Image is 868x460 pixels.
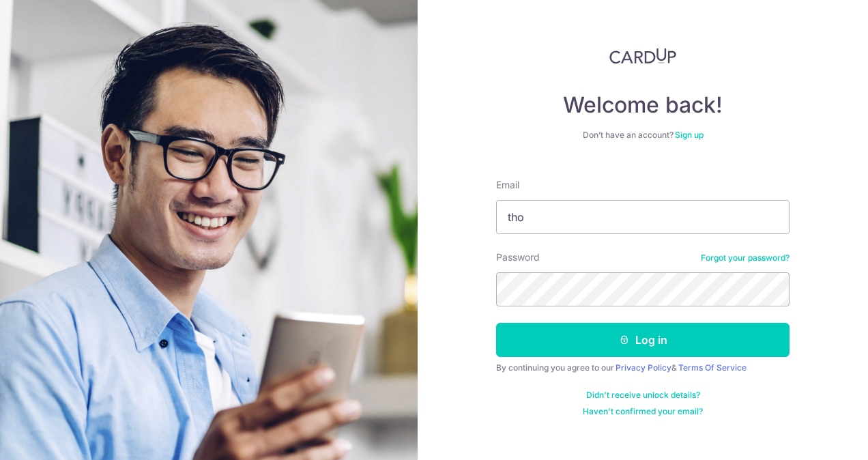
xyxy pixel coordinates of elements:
[496,130,790,141] div: Don’t have an account?
[496,91,790,119] h4: Welcome back!
[496,250,540,264] label: Password
[616,362,671,373] a: Privacy Policy
[496,200,790,234] input: Enter your Email
[583,406,703,417] a: Haven't confirmed your email?
[701,253,790,263] a: Forgot your password?
[678,362,747,373] a: Terms Of Service
[496,323,790,357] button: Log in
[675,130,704,140] a: Sign up
[609,48,676,64] img: CardUp Logo
[586,390,700,401] a: Didn't receive unlock details?
[496,362,790,373] div: By continuing you agree to our &
[496,178,519,192] label: Email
